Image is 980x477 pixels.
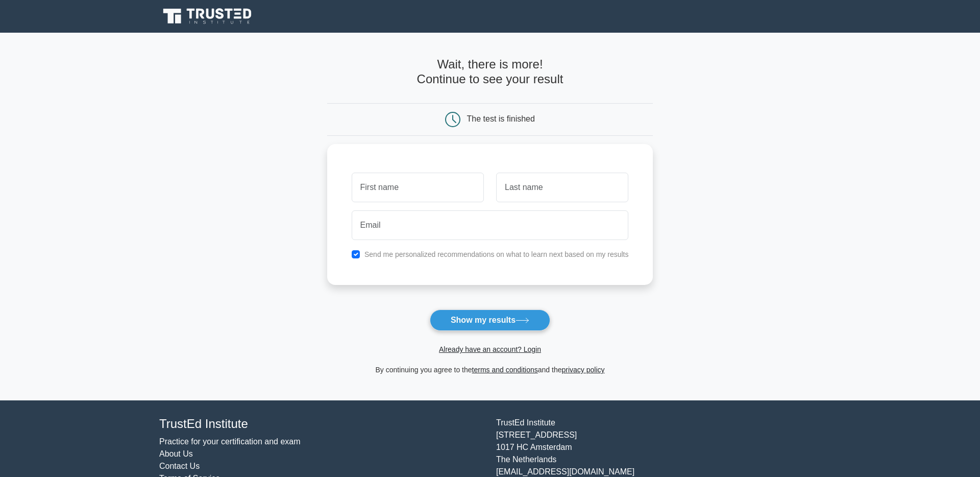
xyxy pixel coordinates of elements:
[352,210,629,240] input: Email
[159,462,200,470] a: Contact Us
[159,417,484,432] h4: TrustEd Institute
[352,173,484,202] input: First name
[496,173,628,202] input: Last name
[159,449,193,458] a: About Us
[327,57,653,87] h4: Wait, there is more! Continue to see your result
[467,114,535,123] div: The test is finished
[472,366,538,374] a: terms and conditions
[430,309,550,331] button: Show my results
[159,437,301,446] a: Practice for your certification and exam
[439,345,541,353] a: Already have an account? Login
[321,364,659,376] div: By continuing you agree to the and the
[562,366,605,374] a: privacy policy
[364,250,629,258] label: Send me personalized recommendations on what to learn next based on my results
